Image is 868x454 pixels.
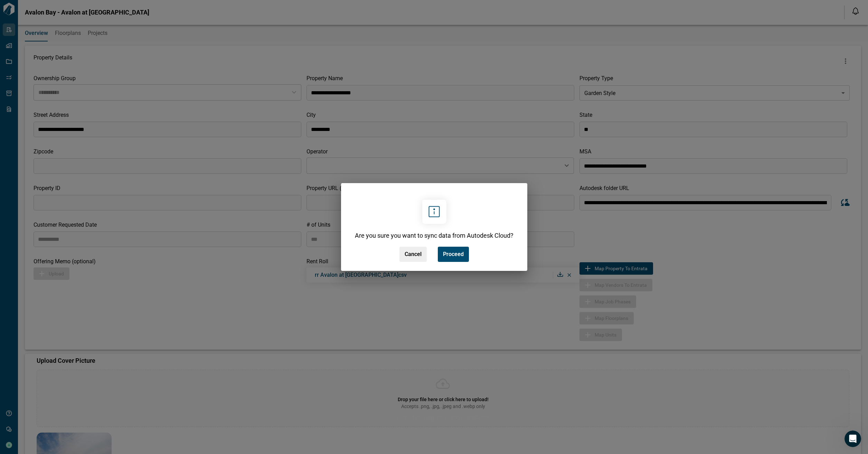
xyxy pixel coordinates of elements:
span: Cancel [405,251,422,258]
button: Proceed [438,247,469,262]
span: Proceed [443,251,464,258]
iframe: Intercom live chat [845,431,861,447]
button: Cancel [399,247,427,262]
span: Are you sure you want to sync data from Autodesk Cloud? [355,231,513,240]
